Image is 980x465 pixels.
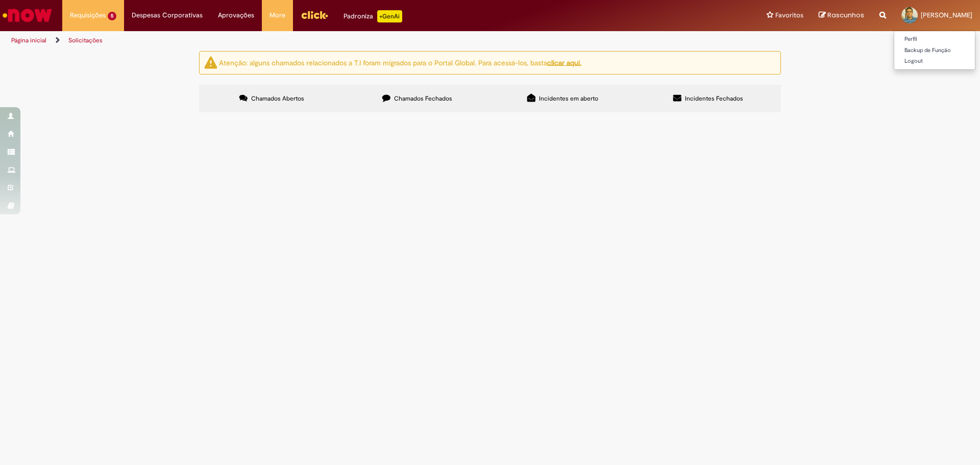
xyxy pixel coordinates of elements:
[394,94,452,103] span: Chamados Fechados
[819,11,864,20] a: Rascunhos
[894,34,975,45] a: Perfil
[8,31,646,50] ul: Trilhas de página
[132,10,203,20] span: Despesas Corporativas
[301,7,328,22] img: click_logo_yellow_360x200.png
[344,10,402,22] div: Padroniza
[685,94,743,103] span: Incidentes Fechados
[11,36,46,44] a: Página inicial
[108,12,116,20] span: 5
[539,94,598,103] span: Incidentes em aberto
[219,58,581,67] ng-bind-html: Atenção: alguns chamados relacionados a T.I foram migrados para o Portal Global. Para acessá-los,...
[70,10,106,20] span: Requisições
[1,5,54,26] img: ServiceNow
[68,36,103,44] a: Solicitações
[547,58,581,67] a: clicar aqui.
[827,10,864,20] span: Rascunhos
[921,11,972,19] span: [PERSON_NAME]
[218,10,254,20] span: Aprovações
[269,10,285,20] span: More
[377,10,402,22] p: +GenAi
[775,10,803,20] span: Favoritos
[251,94,304,103] span: Chamados Abertos
[894,45,975,56] a: Backup de Função
[894,56,975,67] a: Logout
